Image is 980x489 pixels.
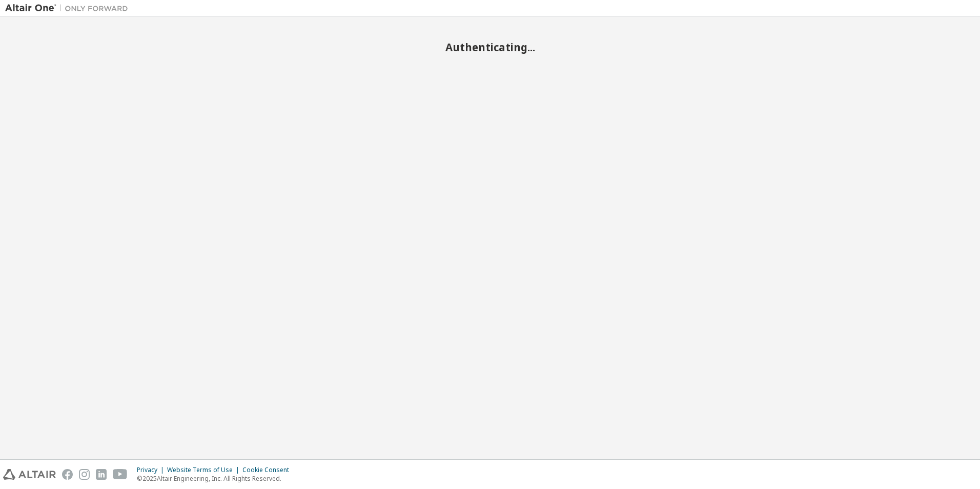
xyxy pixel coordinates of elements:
[242,466,295,474] div: Cookie Consent
[113,469,128,480] img: youtube.svg
[167,466,242,474] div: Website Terms of Use
[62,469,73,480] img: facebook.svg
[96,469,107,480] img: linkedin.svg
[3,469,56,480] img: altair_logo.svg
[137,474,295,483] p: © 2025 Altair Engineering, Inc. All Rights Reserved.
[5,3,133,13] img: Altair One
[5,40,975,54] h2: Authenticating...
[79,469,90,480] img: instagram.svg
[137,466,167,474] div: Privacy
